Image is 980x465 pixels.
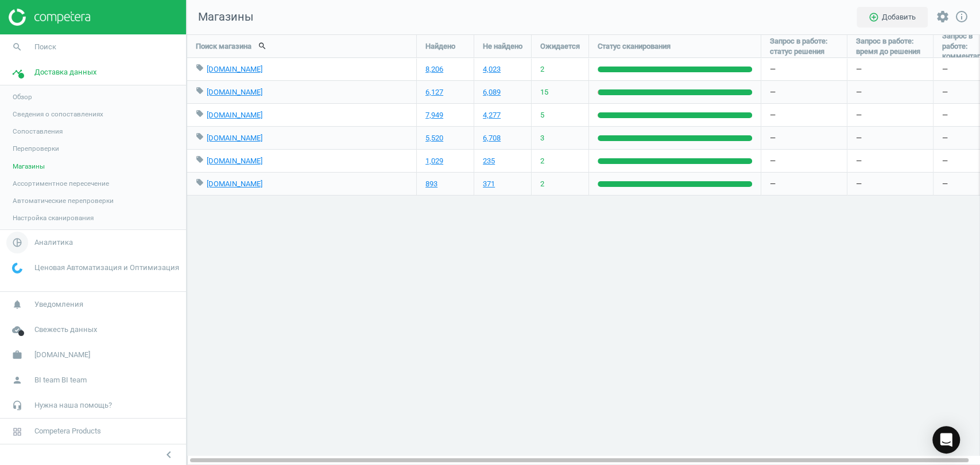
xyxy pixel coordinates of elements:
span: Аналитика [34,237,73,248]
i: local_offer [196,110,204,118]
span: BI team BI team [34,375,87,385]
i: local_offer [196,132,204,140]
span: 15 [540,87,548,97]
span: 2 [540,64,544,75]
span: Магазины [13,162,45,171]
button: search [251,36,273,56]
span: 2 [540,156,544,166]
img: wGWNvw8QSZomAAAAABJRU5ErkJggg== [12,263,22,273]
span: Competera Products [34,426,101,436]
img: ajHJNr6hYgQAAAAASUVORK5CYII= [9,9,90,26]
span: Автоматические перепроверки [13,196,114,205]
span: Запрос в работе: статус решения [770,36,838,57]
a: 1,029 [425,156,443,166]
a: [DOMAIN_NAME] [207,111,262,119]
span: Настройка сканирования [13,213,94,222]
span: Статус сканирования [598,41,671,52]
a: 4,023 [483,64,501,75]
span: Доставка данных [34,67,96,77]
i: chevron_left [162,448,176,462]
div: — [761,127,847,149]
span: Ценовая Автоматизация и Оптимизация [34,263,179,273]
span: 5 [540,110,544,120]
a: 893 [425,179,437,189]
a: 6,708 [483,133,501,143]
button: chevron_left [154,447,183,462]
i: person [6,369,28,391]
span: — [856,87,862,97]
span: 3 [540,133,544,143]
span: Нужна наша помощь? [34,400,112,411]
div: — [761,104,847,126]
a: 8,206 [425,64,443,75]
a: [DOMAIN_NAME] [207,157,262,165]
a: 371 [483,179,495,189]
span: Магазины [187,9,254,25]
span: Перепроверки [13,144,59,153]
i: headset_mic [6,394,28,416]
span: — [856,179,862,189]
i: cloud_done [6,319,28,341]
span: Не найдено [483,41,522,52]
i: add_circle_outline [869,12,879,22]
span: Ассортиментное пересечение [13,179,109,188]
a: [DOMAIN_NAME] [207,88,262,96]
a: 7,949 [425,110,443,120]
i: settings [936,10,950,24]
a: [DOMAIN_NAME] [207,65,262,73]
span: 2 [540,179,544,189]
span: Ожидается [540,41,580,52]
div: — [761,173,847,195]
button: add_circle_outlineДобавить [857,7,928,28]
i: local_offer [196,178,204,186]
a: 6,089 [483,87,501,97]
span: Найдено [425,41,455,52]
span: Свежесть данных [34,325,97,335]
i: local_offer [196,155,204,163]
span: Поиск [34,42,56,52]
i: local_offer [196,87,204,95]
a: [DOMAIN_NAME] [207,134,262,142]
span: Уведомления [34,299,83,310]
div: — [761,150,847,172]
span: — [856,110,862,120]
i: pie_chart_outlined [6,232,28,253]
i: notifications [6,294,28,315]
span: — [856,156,862,166]
div: Open Intercom Messenger [932,426,960,454]
button: settings [931,5,955,29]
span: Обзор [13,92,32,101]
a: 235 [483,156,495,166]
a: 6,127 [425,87,443,97]
a: [DOMAIN_NAME] [207,179,262,188]
div: Поиск магазина [187,35,416,57]
i: timeline [6,61,28,83]
a: 4,277 [483,110,501,120]
span: Сведения о сопоставлениях [13,110,103,119]
i: search [6,36,28,58]
span: Сопоставления [13,127,63,136]
span: [DOMAIN_NAME] [34,350,90,360]
a: 5,520 [425,133,443,143]
i: info_outline [955,10,969,24]
span: — [856,64,862,75]
span: — [856,133,862,143]
a: info_outline [955,10,969,25]
i: local_offer [196,64,204,72]
div: — [761,58,847,80]
i: work [6,344,28,366]
div: — [761,81,847,103]
span: Запрос в работе: время до решения [856,36,924,57]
